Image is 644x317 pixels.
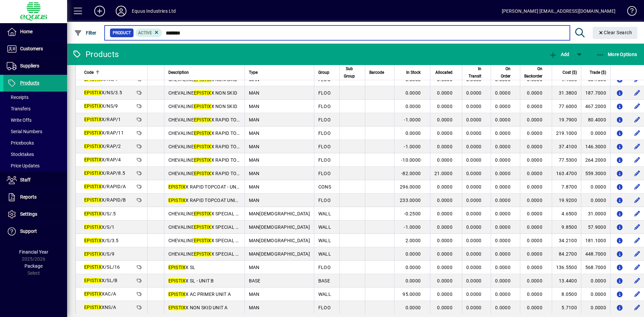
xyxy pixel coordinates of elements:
[168,292,231,297] span: X AC PRIMER UNIT A
[20,29,33,34] span: Home
[581,126,610,140] td: 0.0000
[7,106,31,111] span: Transfers
[552,261,581,274] td: 136.5500
[437,77,452,82] span: 0.0000
[74,30,97,36] span: Filter
[194,144,211,149] em: EPISTIX
[249,77,260,82] span: MAN
[632,128,643,139] button: Edit
[581,86,610,100] td: 187.7000
[581,247,610,261] td: 448.7000
[113,30,131,36] span: Product
[434,171,452,176] span: 21.0000
[495,265,511,270] span: 0.0000
[318,171,331,176] span: FLOO
[168,251,253,257] span: CHEVALINE X SPECIAL PRIMER
[84,69,94,76] span: Code
[437,90,452,96] span: 0.0000
[3,58,67,74] a: Suppliers
[581,180,610,194] td: 0.0000
[7,117,32,123] span: Write Offs
[527,171,542,176] span: 0.0000
[466,238,482,243] span: 0.0000
[437,211,452,216] span: 0.0000
[632,302,643,313] button: Edit
[318,77,331,82] span: FLOO
[84,144,102,149] em: EPISTIX
[527,117,542,122] span: 0.0000
[369,69,390,76] div: Barcode
[194,117,211,122] em: EPISTIX
[598,30,632,35] span: Clear Search
[194,224,211,230] em: EPISTIX
[552,126,581,140] td: 219.1000
[194,130,211,136] em: EPISTIX
[84,291,116,297] span: XAC/A
[552,180,581,194] td: 7.8700
[194,238,211,243] em: EPISTIX
[84,264,102,270] em: EPISTIX
[495,198,511,203] span: 0.0000
[398,69,427,76] div: In Stock
[552,287,581,301] td: 8.0500
[318,198,331,203] span: FLOO
[84,90,102,95] em: EPISTIX
[3,126,67,137] a: Serial Numbers
[437,251,452,257] span: 0.0000
[495,65,517,80] div: On Order
[404,211,421,216] span: -0.2500
[437,117,452,122] span: 0.0000
[3,23,67,40] a: Home
[249,104,260,109] span: MAN
[632,275,643,286] button: Edit
[632,249,643,259] button: Edit
[495,224,511,230] span: 0.0000
[632,114,643,125] button: Edit
[632,155,643,165] button: Edit
[495,278,511,283] span: 0.0000
[596,52,637,57] span: More Options
[581,220,610,234] td: 57.9000
[249,251,310,257] span: MAN[DEMOGRAPHIC_DATA]
[194,104,211,109] em: EPISTIX
[84,197,126,203] span: X/RAPID/B
[495,104,511,109] span: 0.0000
[527,278,542,283] span: 0.0000
[466,144,482,149] span: 0.0000
[84,130,102,136] em: EPISTIX
[168,265,186,270] em: EPISTIX
[168,90,237,96] span: CHEVALINE X NON SKID
[552,234,581,247] td: 34.2100
[527,211,542,216] span: 0.0000
[84,69,143,76] div: Code
[524,65,542,80] span: On Backorder
[466,104,482,109] span: 0.0000
[7,163,40,168] span: Price Updates
[318,69,335,76] div: Group
[466,224,482,230] span: 0.0000
[84,170,102,176] em: EPISTIX
[3,92,67,103] a: Receipts
[84,251,114,257] span: X/S/9
[632,181,643,192] button: Edit
[527,265,542,270] span: 0.0000
[84,90,122,95] span: X/NS/3.5
[84,211,116,216] span: X/S/.5
[562,69,577,76] span: Cost ($)
[249,184,260,190] span: MAN
[318,157,331,163] span: FLOO
[168,130,252,136] span: CHEVALINE X RAPID TOPCOAT
[168,171,252,176] span: CHEVALINE X RAPID TOPCOAT
[84,197,102,203] em: EPISTIX
[552,153,581,167] td: 77.5300
[168,157,252,163] span: CHEVALINE X RAPID TOPCOAT
[20,46,43,51] span: Customers
[84,238,119,243] span: X/S/3.5
[495,184,511,190] span: 0.0000
[502,6,615,16] div: [PERSON_NAME] [EMAIL_ADDRESS][DOMAIN_NAME]
[595,48,639,60] button: More Options
[581,113,610,126] td: 80.4000
[466,251,482,257] span: 0.0000
[84,103,102,109] em: EPISTIX
[495,157,511,163] span: 0.0000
